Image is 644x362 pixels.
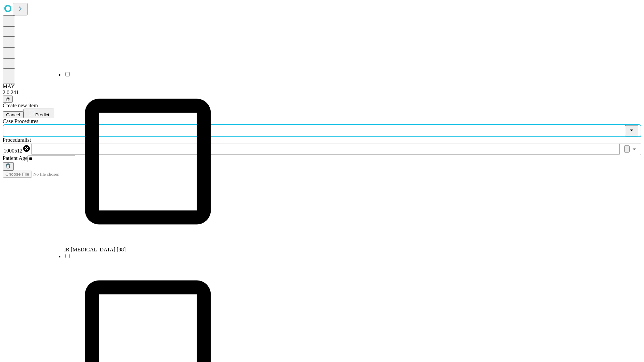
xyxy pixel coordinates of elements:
[630,144,639,154] button: Open
[4,148,22,154] span: 1000512
[3,96,13,103] button: @
[5,97,10,102] span: @
[64,247,126,252] span: IR [MEDICAL_DATA] [98]
[3,89,641,96] div: 2.0.241
[625,125,638,136] button: Close
[3,137,31,143] span: Proceduralist
[6,112,20,117] span: Cancel
[3,83,641,89] div: MAY
[624,145,630,153] button: Clear
[3,155,28,161] span: Patient Age
[3,103,38,108] span: Create new item
[35,112,49,117] span: Predict
[23,109,54,118] button: Predict
[3,111,23,118] button: Cancel
[4,144,31,154] div: 1000512
[3,118,38,124] span: Scheduled Procedure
